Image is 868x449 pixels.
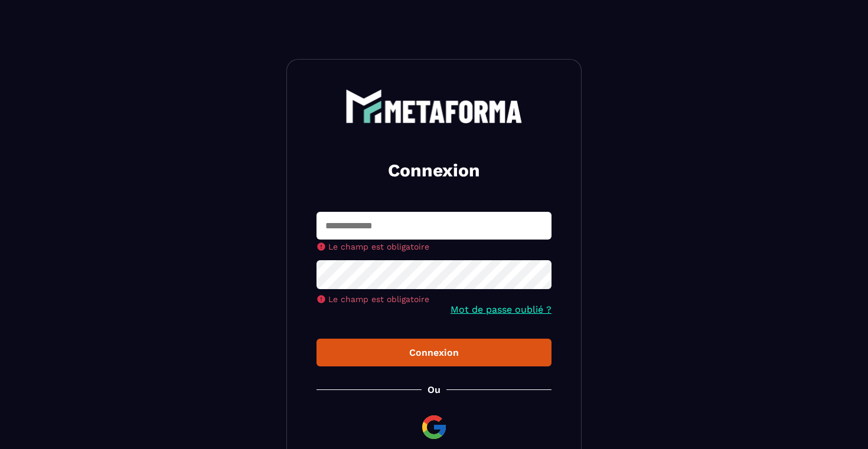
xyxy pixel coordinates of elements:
[451,304,552,315] a: Mot de passe oublié ?
[328,294,429,304] span: Le champ est obligatoire
[345,89,523,123] img: logo
[326,347,542,358] div: Connexion
[316,339,552,366] button: Connexion
[316,89,552,123] a: logo
[328,242,429,251] span: Le champ est obligatoire
[331,159,537,182] h2: Connexion
[428,384,440,395] p: Ou
[420,413,448,441] img: google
